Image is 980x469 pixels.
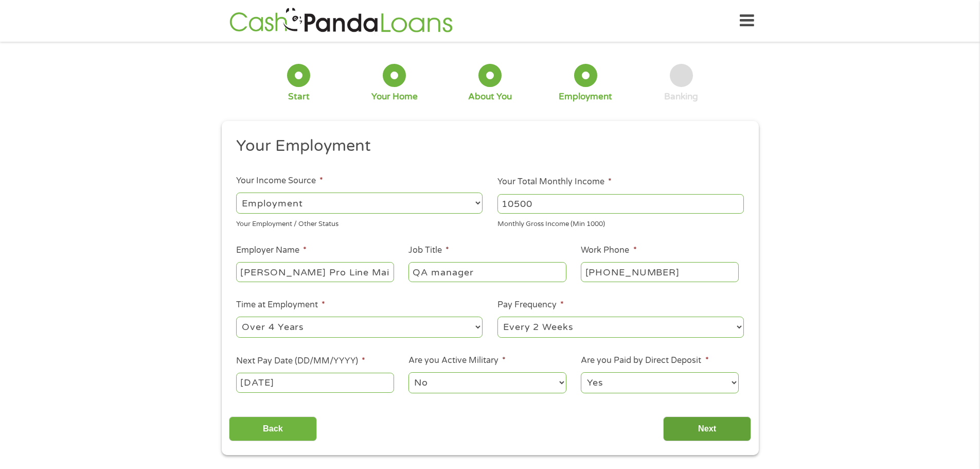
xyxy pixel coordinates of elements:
[236,373,394,392] input: Use the arrow keys to pick a date
[581,355,708,366] label: Are you Paid by Direct Deposit
[229,416,317,442] input: Back
[236,136,736,157] h2: Your Employment
[664,91,698,102] div: Banking
[468,91,512,102] div: About You
[236,245,307,256] label: Employer Name
[288,91,310,102] div: Start
[236,216,483,230] div: Your Employment / Other Status
[497,216,744,230] div: Monthly Gross Income (Min 1000)
[408,245,449,256] label: Job Title
[497,300,564,310] label: Pay Frequency
[408,355,506,366] label: Are you Active Military
[236,300,325,310] label: Time at Employment
[581,245,636,256] label: Work Phone
[663,416,751,442] input: Next
[236,356,365,367] label: Next Pay Date (DD/MM/YYYY)
[497,194,744,214] input: 1800
[408,262,566,282] input: Cashier
[581,262,738,282] input: (231) 754-4010
[236,176,323,186] label: Your Income Source
[497,177,612,187] label: Your Total Monthly Income
[226,6,456,36] img: GetLoanNow Logo
[559,91,612,102] div: Employment
[236,262,394,282] input: Walmart
[371,91,418,102] div: Your Home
